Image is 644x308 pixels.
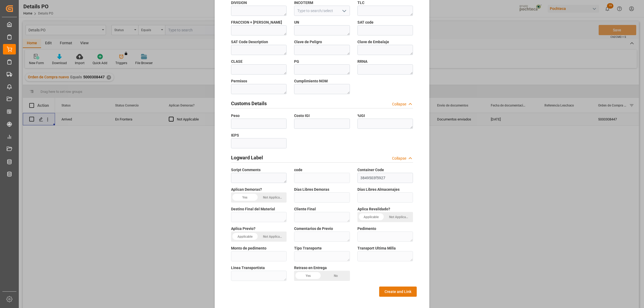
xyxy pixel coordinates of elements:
span: Días Libres Almacenajes [357,187,400,192]
span: CLASE [231,59,243,64]
span: Cliente Final [294,206,316,212]
div: Collapse [392,156,406,161]
span: Clave de Peligro [294,39,322,45]
button: open menu [340,7,348,15]
h2: Logward Label [231,154,263,161]
span: %IGI [357,113,365,119]
span: FRACCION + [PERSON_NAME] [231,20,282,25]
span: Destino Final del Material [231,206,275,212]
span: Cumplimiento NOM [294,78,328,84]
span: Costo IGI [294,113,310,119]
span: Script Comments [231,167,261,173]
span: Monto de pedimento [231,245,266,251]
span: SAT Code Description [231,39,268,45]
div: Collapse [392,101,406,107]
input: Type to search/select [294,6,350,16]
h2: Customs Details [231,100,267,107]
span: Aplica Revalidado? [357,206,390,212]
span: Linea Transportista [231,265,265,271]
span: Clave de Embalaje [357,39,389,45]
span: RRNA [357,59,367,64]
span: Permisos [231,78,247,84]
span: code [294,167,302,173]
span: Pedimento [357,226,376,232]
span: PG [294,59,299,64]
button: Create and Link [379,287,417,297]
span: UN [294,20,299,25]
span: Días Libres Demoras [294,187,329,192]
span: Comentarios de Previo [294,226,333,232]
span: Aplican Demoras? [231,187,262,192]
span: Container Code [357,167,384,173]
span: Retraso en Entrega [294,265,327,271]
span: SAT code [357,20,374,25]
span: IEPS [231,133,239,138]
span: Peso [231,113,240,119]
span: Tipo Transporte [294,245,322,251]
span: Transport Ultima Milla [357,245,396,251]
span: Aplica Previo? [231,226,255,232]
